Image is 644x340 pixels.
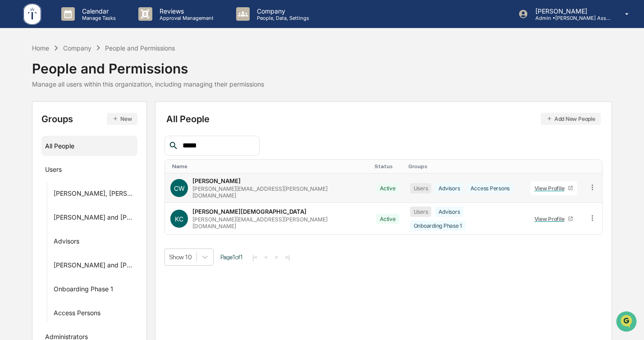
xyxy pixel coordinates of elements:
button: See all [140,98,164,109]
div: Toggle SortBy [172,163,367,170]
div: Company [63,44,91,52]
div: View Profile [534,216,568,222]
div: Users [45,165,62,176]
button: >| [282,253,292,261]
p: Manage Tasks [75,15,120,21]
p: Approval Management [152,15,218,21]
span: Preclearance [18,160,58,169]
div: Onboarding Phase 1 [410,221,466,231]
a: View Profile [530,212,577,226]
p: Calendar [75,7,120,15]
div: We're available if you need us! [31,78,114,85]
div: Onboarding Phase 1 [54,285,113,296]
a: Powered byPylon [64,199,109,206]
span: [DATE] [80,123,98,130]
p: Company [250,7,314,15]
div: Active [376,183,399,193]
div: Active [376,214,399,224]
button: Add New People [541,113,601,125]
span: [PERSON_NAME] [28,123,73,130]
div: Toggle SortBy [408,163,521,170]
a: 🔎Data Lookup [5,174,60,190]
button: |< [250,253,260,261]
button: Start new chat [153,72,164,83]
button: New [107,113,137,125]
img: 1746055101610-c473b297-6a78-478c-a979-82029cc54cd1 [18,123,25,130]
p: Admin • [PERSON_NAME] Asset Management LLC [528,15,612,21]
span: Pylon [90,199,109,206]
p: How can we help? [9,19,164,33]
div: Past conversations [9,100,60,107]
span: KC [175,215,183,223]
span: Data Lookup [18,177,57,186]
div: Home [32,44,49,52]
div: Users [410,183,432,193]
div: [PERSON_NAME] and [PERSON_NAME] Onboarding [54,213,133,224]
div: [PERSON_NAME][DEMOGRAPHIC_DATA] [192,208,306,215]
div: 🖐️ [9,161,16,168]
a: 🖐️Preclearance [5,156,62,173]
div: Toggle SortBy [529,163,579,170]
span: CW [174,184,185,192]
div: All People [166,113,600,125]
div: [PERSON_NAME] and [PERSON_NAME] Onboarding [54,261,133,272]
div: People and Permissions [32,53,264,77]
div: Manage all users within this organization, including managing their permissions [32,80,264,88]
span: • [75,123,78,130]
p: Reviews [152,7,218,15]
div: Access Persons [467,183,513,193]
img: Cameron Burns [9,114,23,129]
div: Groups [41,113,137,125]
div: Users [410,207,432,217]
div: Advisors [435,207,463,217]
div: [PERSON_NAME], [PERSON_NAME], [PERSON_NAME] Onboard [54,189,133,200]
div: People and Permissions [105,44,175,52]
div: View Profile [534,185,568,192]
img: logo [22,2,43,27]
p: People, Data, Settings [250,15,314,21]
button: > [272,253,281,261]
div: All People [45,138,133,153]
div: 🔎 [9,178,16,185]
button: < [261,253,270,261]
div: [PERSON_NAME] [192,177,241,184]
div: [PERSON_NAME][EMAIL_ADDRESS][PERSON_NAME][DOMAIN_NAME] [192,216,365,230]
span: Attestations [74,160,112,169]
p: [PERSON_NAME] [528,7,612,15]
div: [PERSON_NAME][EMAIL_ADDRESS][PERSON_NAME][DOMAIN_NAME] [192,185,365,199]
div: Toggle SortBy [375,163,401,170]
img: 1746055101610-c473b297-6a78-478c-a979-82029cc54cd1 [9,69,25,85]
a: View Profile [530,181,577,195]
div: Toggle SortBy [590,163,598,170]
a: 🗄️Attestations [62,156,115,173]
div: 🗄️ [65,161,73,168]
div: Start new chat [31,69,148,78]
span: Page 1 of 1 [220,253,243,261]
iframe: Open customer support [615,310,639,335]
div: Advisors [54,237,79,248]
div: Advisors [435,183,463,193]
div: Access Persons [54,309,100,320]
